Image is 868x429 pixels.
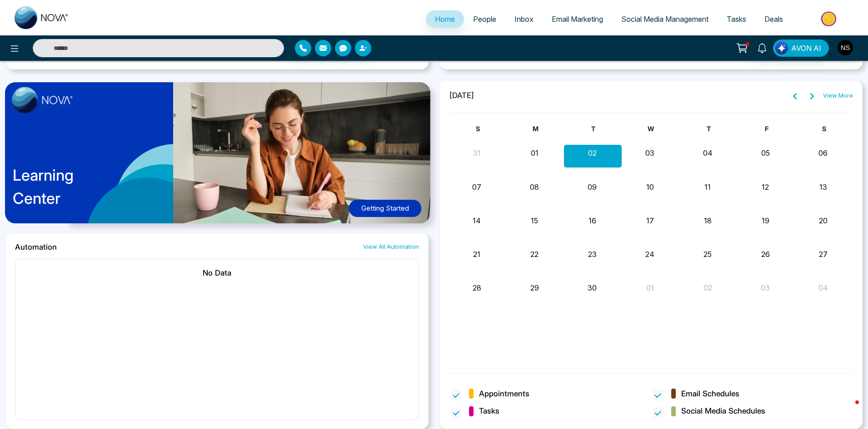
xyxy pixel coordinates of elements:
[703,282,712,293] button: 02
[764,15,783,24] span: Deals
[646,282,654,293] button: 01
[530,282,539,293] button: 29
[838,40,853,55] img: User Avatar
[552,15,603,24] span: Email Marketing
[505,10,543,28] a: Inbox
[449,90,474,102] span: [DATE]
[349,200,421,217] button: Getting Started
[589,215,596,226] button: 16
[426,10,464,28] a: Home
[762,215,769,226] button: 19
[837,398,859,420] iframe: Intercom live chat
[646,215,654,226] button: 17
[435,15,455,24] span: Home
[449,124,853,362] div: Month View
[819,182,827,192] button: 13
[645,249,654,260] button: 24
[822,125,826,133] span: S
[473,15,496,24] span: People
[473,282,481,293] button: 28
[464,10,505,28] a: People
[823,91,853,100] a: View More
[648,125,654,133] span: W
[588,282,597,293] button: 30
[791,43,821,54] span: AVON AI
[703,249,712,260] button: 25
[363,242,419,251] a: View All Automation
[762,182,769,192] button: 12
[761,282,770,293] button: 03
[612,10,718,28] a: Social Media Management
[775,42,788,54] img: Lead Flow
[588,148,597,158] button: 02
[727,15,746,24] span: Tasks
[591,125,595,133] span: T
[473,148,481,158] button: 31
[543,10,612,28] a: Email Marketing
[819,215,828,226] button: 20
[681,405,765,417] span: Social Media Schedules
[473,215,481,226] button: 14
[473,249,480,260] button: 21
[646,182,654,192] button: 10
[588,182,597,192] button: 09
[645,148,654,158] button: 03
[704,215,712,226] button: 18
[755,10,792,28] a: Deals
[761,148,770,158] button: 05
[818,148,828,158] button: 06
[25,268,409,277] h2: No Data
[681,388,739,400] span: Email Schedules
[588,249,597,260] button: 23
[704,182,711,192] button: 11
[761,249,770,260] button: 26
[514,15,534,24] span: Inbox
[533,125,539,133] span: M
[703,148,713,158] button: 04
[531,148,539,158] button: 01
[818,282,828,293] button: 04
[15,6,69,29] img: Nova CRM Logo
[5,80,429,233] a: LearningCenterGetting Started
[621,15,708,24] span: Social Media Management
[718,10,755,28] a: Tasks
[773,39,829,57] button: AVON AI
[479,388,529,400] span: Appointments
[707,125,711,133] span: T
[15,242,57,251] h2: Automation
[819,249,828,260] button: 27
[530,249,539,260] button: 22
[479,405,499,417] span: Tasks
[476,125,480,133] span: S
[13,163,74,210] p: Learning Center
[765,125,768,133] span: F
[472,182,481,192] button: 07
[530,182,539,192] button: 08
[12,87,73,113] img: image
[531,215,538,226] button: 15
[797,9,863,29] img: Market-place.gif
